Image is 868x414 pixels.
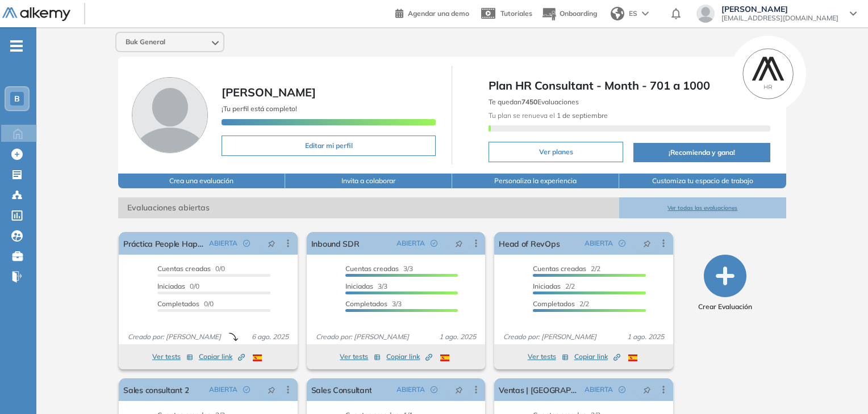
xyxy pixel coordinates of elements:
[585,238,613,248] span: ABIERTA
[209,385,237,395] span: ABIERTA
[132,77,208,153] img: Foto de perfil
[222,85,316,99] span: [PERSON_NAME]
[635,381,660,399] button: pushpin
[126,37,165,47] span: Buk General
[541,2,597,26] button: Onboarding
[2,7,70,22] img: Logo
[533,282,575,290] span: 2/2
[311,378,372,401] a: Sales Consultant
[157,282,185,290] span: Iniciadas
[619,174,786,188] button: Customiza tu espacio de trabajo
[222,104,297,113] span: ¡Tu perfil está completo!
[629,9,637,19] span: ES
[585,385,613,395] span: ABIERTA
[642,11,649,16] img: arrow
[118,174,285,188] button: Crea una evaluación
[455,239,463,248] span: pushpin
[243,240,250,247] span: check-circle
[698,255,752,312] button: Crear Evaluación
[199,350,245,364] button: Copiar link
[628,354,637,361] img: ESP
[386,352,432,362] span: Copiar link
[157,264,211,273] span: Cuentas creadas
[619,386,625,393] span: check-circle
[157,299,214,308] span: 0/0
[397,238,425,248] span: ABIERTA
[533,264,600,273] span: 2/2
[574,350,620,364] button: Copiar link
[435,332,481,342] span: 1 ago. 2025
[698,302,752,312] span: Crear Evaluación
[386,350,432,364] button: Copiar link
[397,385,425,395] span: ABIERTA
[345,264,399,273] span: Cuentas creadas
[811,360,868,414] iframe: Chat Widget
[500,9,532,18] span: Tutoriales
[623,332,669,342] span: 1 ago. 2025
[311,232,360,255] a: Inbound SDR
[243,386,250,393] span: check-circle
[499,378,579,401] a: Ventas | [GEOGRAPHIC_DATA]
[123,232,204,255] a: Práctica People Happiness
[345,264,413,273] span: 3/3
[14,94,20,103] span: B
[489,142,623,162] button: Ver planes
[533,282,561,290] span: Iniciadas
[643,239,651,248] span: pushpin
[811,360,868,414] div: Widget de chat
[533,299,589,308] span: 2/2
[345,282,387,290] span: 3/3
[489,77,770,94] span: Plan HR Consultant - Month - 701 a 1000
[446,234,471,252] button: pushpin
[345,299,387,308] span: Completados
[268,239,276,248] span: pushpin
[311,332,414,342] span: Creado por: [PERSON_NAME]
[533,264,586,273] span: Cuentas creadas
[574,352,620,362] span: Copiar link
[721,5,838,14] span: [PERSON_NAME]
[521,98,537,106] b: 7450
[489,111,608,120] span: Tu plan se renueva el
[123,378,189,401] a: Sales consultant 2
[259,381,284,399] button: pushpin
[643,385,651,394] span: pushpin
[452,174,619,188] button: Personaliza la experiencia
[118,197,619,218] span: Evaluaciones abiertas
[157,299,199,308] span: Completados
[222,136,436,156] button: Editar mi perfil
[340,350,381,364] button: Ver tests
[560,9,597,18] span: Onboarding
[455,385,463,394] span: pushpin
[721,14,838,23] span: [EMAIL_ADDRESS][DOMAIN_NAME]
[533,299,575,308] span: Completados
[619,197,786,218] button: Ver todas las evaluaciones
[285,174,452,188] button: Invita a colaborar
[152,350,193,364] button: Ver tests
[268,385,276,394] span: pushpin
[123,332,226,342] span: Creado por: [PERSON_NAME]
[633,143,770,162] button: ¡Recomienda y gana!
[499,332,601,342] span: Creado por: [PERSON_NAME]
[440,354,449,361] img: ESP
[395,6,469,19] a: Agendar una demo
[253,354,262,361] img: ESP
[555,111,608,120] b: 1 de septiembre
[431,386,437,393] span: check-circle
[446,381,471,399] button: pushpin
[499,232,560,255] a: Head of RevOps
[489,98,579,106] span: Te quedan Evaluaciones
[157,264,225,273] span: 0/0
[431,240,437,247] span: check-circle
[199,352,245,362] span: Copiar link
[635,234,660,252] button: pushpin
[408,9,469,18] span: Agendar una demo
[345,299,402,308] span: 3/3
[209,238,237,248] span: ABIERTA
[157,282,199,290] span: 0/0
[259,234,284,252] button: pushpin
[345,282,373,290] span: Iniciadas
[10,45,23,47] i: -
[528,350,569,364] button: Ver tests
[611,7,624,20] img: world
[619,240,625,247] span: check-circle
